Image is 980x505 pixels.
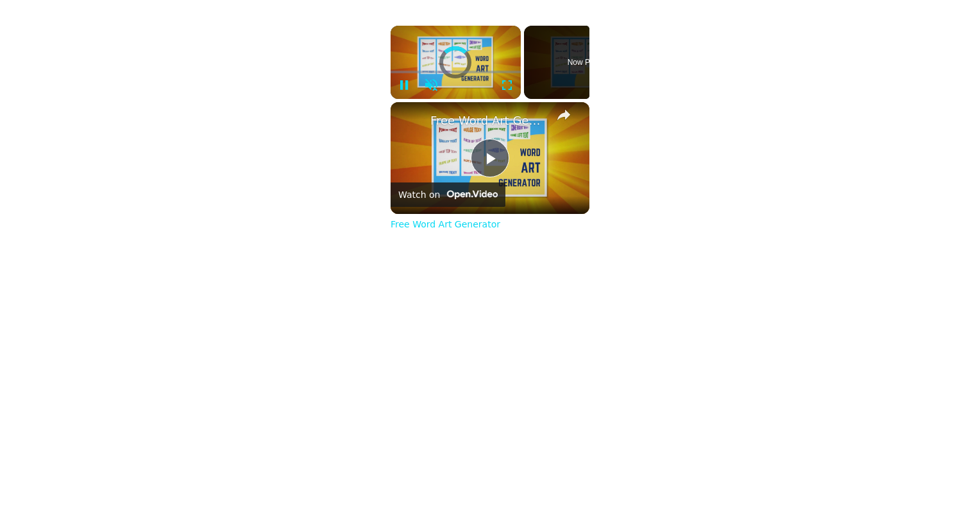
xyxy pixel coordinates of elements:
button: Pause [391,72,418,99]
div: Progress Bar [391,71,521,73]
button: Fullscreen [494,72,521,99]
button: share [552,103,575,127]
span: Now Playing [568,58,611,66]
img: Video channel logo [443,190,497,199]
a: Free Word Art Generator [430,114,546,127]
div: Video Player [391,102,589,214]
a: Free Word Art Generator [391,219,500,229]
button: Unmute [418,72,444,99]
div: Video Player [391,26,521,99]
button: Play Video [471,139,509,177]
div: Watch on [398,190,440,200]
img: video of: Free Word Art Generator [391,102,589,214]
a: Watch on Open.Video [391,182,505,207]
a: channel logo [398,110,424,136]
